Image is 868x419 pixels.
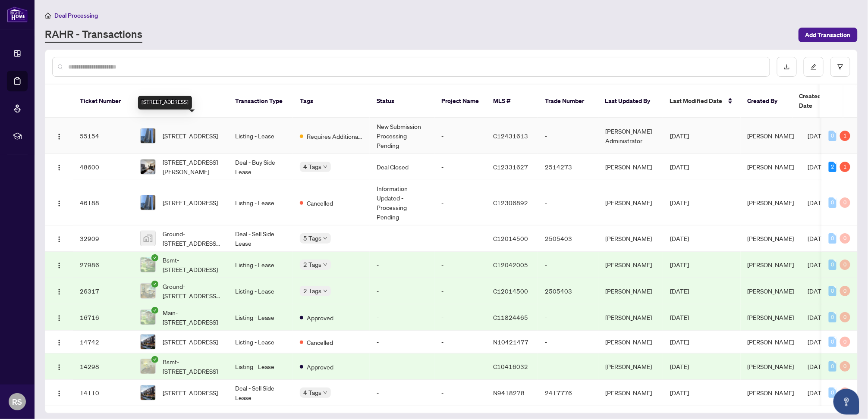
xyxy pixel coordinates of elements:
[663,84,741,118] th: Last Modified Date
[73,278,133,304] td: 26317
[538,331,598,353] td: -
[670,287,689,295] span: [DATE]
[73,180,133,225] td: 46188
[228,304,293,331] td: Listing - Lease
[370,278,434,304] td: -
[748,287,794,295] span: [PERSON_NAME]
[808,389,827,397] span: [DATE]
[670,261,689,269] span: [DATE]
[829,312,837,322] div: 0
[538,380,598,406] td: 2417776
[493,163,528,171] span: C12331627
[670,363,689,370] span: [DATE]
[799,91,836,110] span: Created Date
[670,96,723,106] span: Last Modified Date
[434,154,486,180] td: -
[370,331,434,353] td: -
[840,197,850,208] div: 0
[808,261,827,269] span: [DATE]
[538,353,598,380] td: -
[538,118,598,154] td: -
[7,6,28,22] img: logo
[748,199,794,206] span: [PERSON_NAME]
[323,165,327,169] span: down
[784,64,790,70] span: download
[141,231,155,246] img: thumbnail-img
[52,284,66,298] button: Logo
[323,289,327,293] span: down
[73,118,133,154] td: 55154
[73,304,133,331] td: 16716
[228,118,293,154] td: Listing - Lease
[52,360,66,373] button: Logo
[598,353,663,380] td: [PERSON_NAME]
[434,380,486,406] td: -
[151,254,158,261] span: check-circle
[52,258,66,272] button: Logo
[840,388,850,398] div: 0
[303,388,321,397] span: 4 Tags
[228,252,293,278] td: Listing - Lease
[370,180,434,225] td: Information Updated - Processing Pending
[598,154,663,180] td: [PERSON_NAME]
[493,199,528,206] span: C12306892
[538,154,598,180] td: 2514273
[840,361,850,372] div: 0
[56,236,63,243] img: Logo
[598,225,663,252] td: [PERSON_NAME]
[370,118,434,154] td: New Submission - Processing Pending
[370,353,434,380] td: -
[829,233,837,244] div: 0
[434,331,486,353] td: -
[598,84,663,118] th: Last Updated By
[837,64,843,70] span: filter
[228,225,293,252] td: Deal - Sell Side Lease
[840,162,850,172] div: 1
[141,335,155,349] img: thumbnail-img
[52,231,66,245] button: Logo
[748,363,794,370] span: [PERSON_NAME]
[748,261,794,269] span: [PERSON_NAME]
[151,281,158,288] span: check-circle
[493,389,525,397] span: N9418278
[434,84,486,118] th: Project Name
[833,389,859,415] button: Open asap
[493,132,528,140] span: C12431613
[748,389,794,397] span: [PERSON_NAME]
[56,390,63,397] img: Logo
[670,199,689,206] span: [DATE]
[804,57,824,77] button: edit
[138,96,192,109] div: [STREET_ADDRESS]
[56,200,63,207] img: Logo
[370,304,434,331] td: -
[163,131,218,141] span: [STREET_ADDRESS]
[228,278,293,304] td: Listing - Lease
[748,313,794,321] span: [PERSON_NAME]
[840,233,850,244] div: 0
[141,195,155,210] img: thumbnail-img
[434,278,486,304] td: -
[307,131,363,141] span: Requires Additional Docs
[323,263,327,267] span: down
[434,118,486,154] td: -
[434,180,486,225] td: -
[45,13,51,19] span: home
[13,396,22,408] span: RS
[73,252,133,278] td: 27986
[434,252,486,278] td: -
[829,197,837,208] div: 0
[303,286,321,296] span: 2 Tags
[141,310,155,325] img: thumbnail-img
[829,337,837,347] div: 0
[829,260,837,270] div: 0
[829,162,837,172] div: 2
[670,313,689,321] span: [DATE]
[829,286,837,296] div: 0
[151,307,158,314] span: check-circle
[748,132,794,140] span: [PERSON_NAME]
[370,225,434,252] td: -
[141,359,155,374] img: thumbnail-img
[228,380,293,406] td: Deal - Sell Side Lease
[56,262,63,269] img: Logo
[163,388,218,397] span: [STREET_ADDRESS]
